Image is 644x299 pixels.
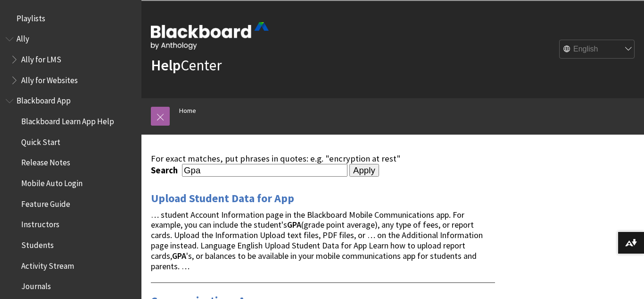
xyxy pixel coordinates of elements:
[21,217,59,230] span: Instructors
[6,10,136,26] nav: Book outline for Playlists
[21,113,114,126] span: Blackboard Learn App Help
[17,31,29,44] span: Ally
[6,31,136,88] nav: Book outline for Anthology Ally Help
[21,175,83,188] span: Mobile Auto Login
[21,237,54,250] span: Students
[21,134,60,147] span: Quick Start
[21,155,70,168] span: Release Notes
[21,196,70,209] span: Feature Guide
[17,93,71,106] span: Blackboard App
[21,258,74,271] span: Activity Stream
[21,51,61,64] span: Ally for LMS
[17,10,45,23] span: Playlists
[21,72,78,85] span: Ally for Websites
[21,279,51,291] span: Journals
